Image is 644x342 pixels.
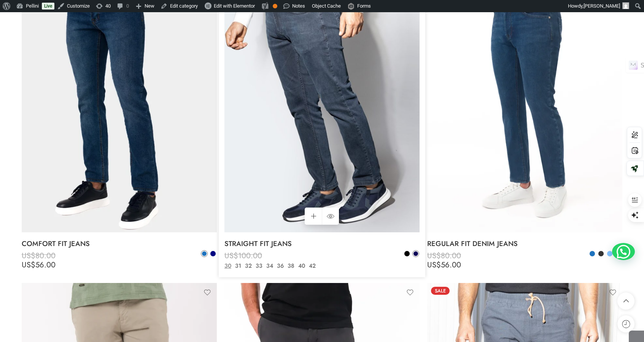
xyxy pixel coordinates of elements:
bdi: 70.00 [224,259,258,270]
span: [PERSON_NAME] [584,3,620,9]
a: 36 [275,262,286,270]
a: Light Blue [606,250,613,257]
a: 32 [243,262,254,270]
bdi: 80.00 [22,250,56,261]
a: Select options for “STRAIGHT FIT JEANS” [305,208,322,225]
a: Dark grey [598,250,604,257]
bdi: 100.00 [224,250,262,261]
a: Blue [589,250,596,257]
a: 33 [254,262,264,270]
span: US$ [427,250,441,261]
span: US$ [22,259,35,270]
bdi: 56.00 [22,259,56,270]
a: 38 [286,262,296,270]
a: REGULAR FIT DENIM JEANS [427,236,622,251]
span: US$ [22,250,35,261]
a: Blue [201,250,208,257]
a: Black [404,250,410,257]
a: 30 [223,262,233,270]
div: OK [273,4,277,8]
a: 40 [296,262,307,270]
a: STRAIGHT FIT JEANS [224,236,420,251]
a: QUICK SHOP [322,208,339,225]
bdi: 56.00 [427,259,461,270]
span: Sale [431,287,450,295]
a: COMFORT FIT JEANS [22,236,217,251]
bdi: 80.00 [427,250,461,261]
a: 31 [233,262,243,270]
a: Dark Blue [210,250,216,257]
span: US$ [427,259,441,270]
span: Edit with Elementor [214,3,255,9]
a: 34 [264,262,275,270]
a: 42 [307,262,318,270]
a: Dark Navy [412,250,419,257]
span: US$ [224,259,238,270]
a: Live [42,3,54,10]
span: US$ [224,250,238,261]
